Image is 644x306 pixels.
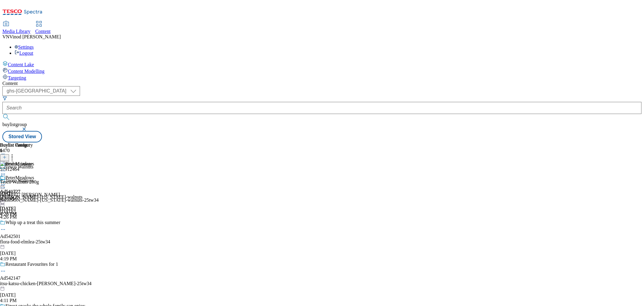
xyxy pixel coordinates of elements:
span: VN [2,34,9,39]
svg: Search Filters [2,96,7,101]
a: Settings [14,44,34,50]
a: Media Library [2,21,30,34]
div: Whip up a treat this summer [5,220,60,225]
span: Content Modelling [8,69,44,74]
span: Media Library [2,29,30,34]
input: Search [2,102,642,114]
span: Vinod [PERSON_NAME] [9,34,61,39]
span: Targeting [8,75,26,80]
span: Content Lake [8,62,34,67]
a: Content Modelling [2,67,642,74]
a: Targeting [2,74,642,81]
div: Restaurant Favourites for 1 [5,262,58,267]
div: Content [2,81,642,86]
a: Content Lake [2,61,642,67]
button: Stored View [2,131,42,142]
span: Content [35,29,51,34]
a: Content [35,21,51,34]
span: buylistgroup [2,122,27,127]
a: Logout [14,50,33,56]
